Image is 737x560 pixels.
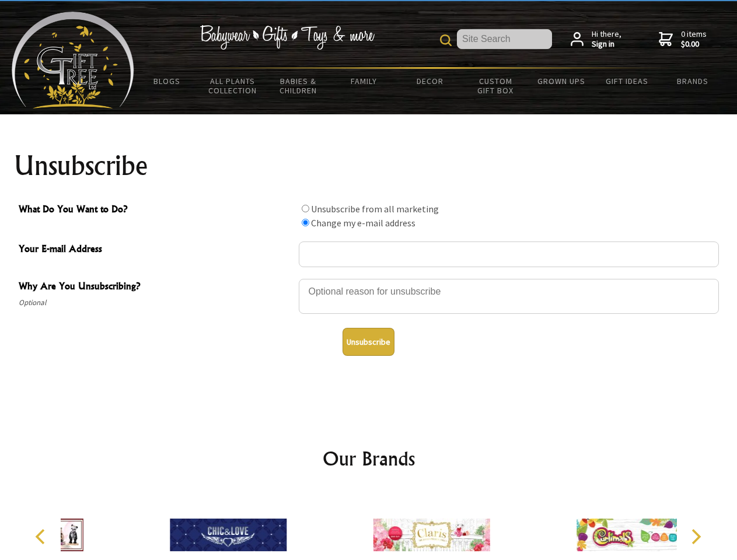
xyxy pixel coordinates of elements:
[660,69,726,93] a: Brands
[397,69,463,93] a: Decor
[659,29,707,50] a: 0 items$0.00
[23,444,714,473] h2: Our Brands
[592,29,621,50] span: Hi there,
[299,279,719,314] textarea: Why Are You Unsubscribing?
[440,34,452,46] img: product search
[266,69,331,103] a: Babies & Children
[343,328,394,356] button: Unsubscribe
[19,296,293,310] span: Optional
[299,242,719,267] input: Your E-mail Address
[528,69,594,93] a: Grown Ups
[592,39,621,50] strong: Sign in
[311,203,439,215] label: Unsubscribe from all marketing
[134,69,200,93] a: BLOGS
[594,69,660,93] a: Gift Ideas
[457,29,552,49] input: Site Search
[14,152,724,180] h1: Unsubscribe
[19,242,293,258] span: Your E-mail Address
[200,25,375,50] img: Babywear - Gifts - Toys & more
[302,219,309,226] input: What Do You Want to Do?
[683,524,708,549] button: Next
[311,217,415,229] label: Change my e-mail address
[19,279,293,296] span: Why Are You Unsubscribing?
[19,202,293,219] span: What Do You Want to Do?
[571,29,621,50] a: Hi there,Sign in
[331,69,397,93] a: Family
[463,69,529,103] a: Custom Gift Box
[681,39,707,50] strong: $0.00
[29,524,55,549] button: Previous
[302,205,309,212] input: What Do You Want to Do?
[681,29,707,50] span: 0 items
[200,69,266,103] a: All Plants Collection
[12,12,134,108] img: Babyware - Gifts - Toys and more...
